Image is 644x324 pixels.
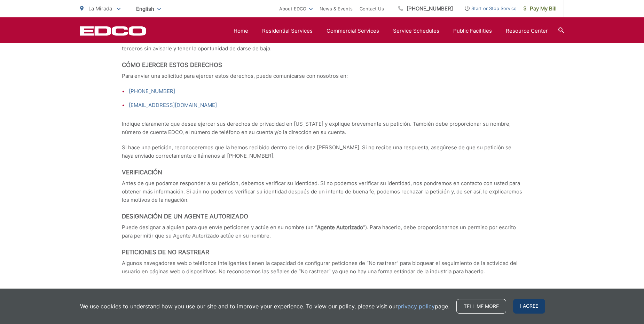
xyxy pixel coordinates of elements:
span: Pay My Bill [524,5,557,13]
a: Tell me more [456,299,506,314]
a: Public Facilities [453,27,492,35]
p: Antes de que podamos responder a su petición, debemos verificar su identidad. Si no podemos verif... [122,179,522,204]
a: Commercial Services [327,27,379,35]
a: Residential Services [262,27,313,35]
span: I agree [513,299,545,314]
p: Si hace una petición, reconoceremos que la hemos recibido dentro de los diez [PERSON_NAME]. Si no... [122,143,522,160]
a: Home [234,27,248,35]
a: Contact Us [360,5,384,13]
a: privacy policy [398,302,435,310]
a: About EDCO [279,5,313,13]
a: Service Schedules [393,27,439,35]
h3: Verificación [122,169,522,176]
p: Puede designar a alguien para que envíe peticiones y actúe en su nombre (un “ “). Para hacerlo, d... [122,223,522,240]
p: Algunos navegadores web o teléfonos inteligentes tienen la capacidad de configurar peticiones de ... [122,259,522,276]
p: We use cookies to understand how you use our site and to improve your experience. To view our pol... [80,302,449,310]
h3: Designación de un agente autorizado [122,213,522,220]
a: Resource Center [506,27,548,35]
a: [EMAIL_ADDRESS][DOMAIN_NAME] [129,101,217,109]
a: News & Events [320,5,353,13]
p: No proporcionamos su información a terceros para sus fines de comercialización directa. Tampoco t... [122,36,522,53]
h3: Peticiones de no rastrear [122,249,522,256]
a: [PHONE_NUMBER] [129,87,175,95]
strong: Agente Autorizado [317,224,363,231]
h3: Cómo ejercer estos derechos [122,61,522,68]
span: La Mirada [88,5,112,12]
a: EDCD logo. Return to the homepage. [80,26,146,36]
p: Indique claramente que desea ejercer sus derechos de privacidad en [US_STATE] y explique brevemen... [122,120,522,136]
p: Para enviar una solicitud para ejercer estos derechos, puede comunicarse con nosotros en: [122,72,522,80]
span: English [131,3,166,15]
